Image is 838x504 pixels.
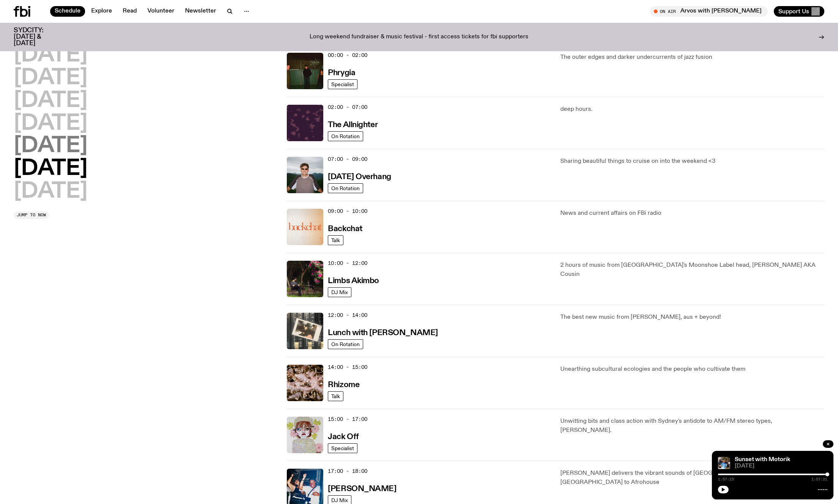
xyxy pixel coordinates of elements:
[331,81,354,87] span: Specialist
[328,79,357,89] a: Specialist
[328,380,359,389] a: Rhizome
[287,53,323,89] img: A greeny-grainy film photo of Bela, John and Bindi at night. They are standing in a backyard on g...
[718,457,730,469] img: Andrew, Reenie, and Pat stand in a row, smiling at the camera, in dappled light with a vine leafe...
[328,468,367,475] span: 17:00 - 18:00
[328,433,359,441] h3: Jack Off
[328,225,362,233] h3: Backchat
[560,261,824,279] p: 2 hours of music from [GEOGRAPHIC_DATA]'s Moonshoe Label head, [PERSON_NAME] AKA Cousin
[328,260,367,267] span: 10:00 - 12:00
[328,312,367,319] span: 12:00 - 14:00
[14,90,87,112] button: [DATE]
[328,173,391,181] h3: [DATE] Overhang
[718,477,734,481] span: 1:57:19
[560,469,824,487] p: [PERSON_NAME] delivers the vibrant sounds of [GEOGRAPHIC_DATA], from [GEOGRAPHIC_DATA] to Afrohouse
[17,213,46,217] span: Jump to now
[14,135,87,157] button: [DATE]
[143,6,179,17] a: Volunteer
[328,391,343,401] a: Talk
[328,120,378,129] a: The Allnighter
[328,69,355,77] h3: Phrygia
[328,172,391,181] a: [DATE] Overhang
[50,6,85,17] a: Schedule
[560,365,824,374] p: Unearthing subcultural ecologies and the people who cultivate them
[14,113,87,134] button: [DATE]
[560,157,824,166] p: Sharing beautiful things to cruise on into the weekend <3
[778,8,809,15] span: Support Us
[14,27,62,47] h3: SYDCITY: [DATE] & [DATE]
[14,158,87,180] button: [DATE]
[87,6,117,17] a: Explore
[650,6,768,17] button: On AirArvos with [PERSON_NAME]
[331,393,340,399] span: Talk
[328,208,367,215] span: 09:00 - 10:00
[328,432,359,441] a: Jack Off
[328,131,363,141] a: On Rotation
[735,463,827,469] span: [DATE]
[328,121,378,129] h3: The Allnighter
[328,416,367,423] span: 15:00 - 17:00
[331,445,354,451] span: Specialist
[328,364,367,371] span: 14:00 - 15:00
[287,157,323,193] img: Harrie Hastings stands in front of cloud-covered sky and rolling hills. He's wearing sunglasses a...
[328,235,343,245] a: Talk
[331,185,360,191] span: On Rotation
[328,183,363,193] a: On Rotation
[328,484,396,493] a: [PERSON_NAME]
[774,6,824,17] button: Support Us
[328,339,363,349] a: On Rotation
[331,497,348,503] span: DJ Mix
[14,181,87,202] button: [DATE]
[328,224,362,233] a: Backchat
[118,6,141,17] a: Read
[328,104,367,111] span: 02:00 - 07:00
[328,443,357,453] a: Specialist
[331,133,360,139] span: On Rotation
[328,328,438,337] a: Lunch with [PERSON_NAME]
[328,329,438,337] h3: Lunch with [PERSON_NAME]
[328,485,396,493] h3: [PERSON_NAME]
[331,237,340,243] span: Talk
[328,277,379,285] h3: Limbs Akimbo
[328,276,379,285] a: Limbs Akimbo
[560,417,824,435] p: Unwitting bits and class action with Sydney's antidote to AM/FM stereo types, [PERSON_NAME].
[328,381,359,389] h3: Rhizome
[811,477,827,481] span: 1:57:21
[14,211,49,219] button: Jump to now
[560,105,824,114] p: deep hours.
[180,6,221,17] a: Newsletter
[287,313,323,349] img: A polaroid of Ella Avni in the studio on top of the mixer which is also located in the studio.
[328,68,355,77] a: Phrygia
[14,68,87,89] button: [DATE]
[328,52,367,59] span: 00:00 - 02:00
[310,34,528,41] p: Long weekend fundraiser & music festival - first access tickets for fbi supporters
[331,289,348,295] span: DJ Mix
[328,287,351,297] a: DJ Mix
[14,45,87,66] button: [DATE]
[560,53,824,62] p: The outer edges and darker undercurrents of jazz fusion
[328,156,367,163] span: 07:00 - 09:00
[560,313,824,322] p: The best new music from [PERSON_NAME], aus + beyond!
[331,341,360,347] span: On Rotation
[560,209,824,218] p: News and current affairs on FBi radio
[287,417,323,453] img: a dotty lady cuddling her cat amongst flowers
[287,261,323,297] img: Jackson sits at an outdoor table, legs crossed and gazing at a black and brown dog also sitting a...
[287,365,323,401] img: A close up picture of a bunch of ginger roots. Yellow squiggles with arrows, hearts and dots are ...
[735,457,790,463] a: Sunset with Motorik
